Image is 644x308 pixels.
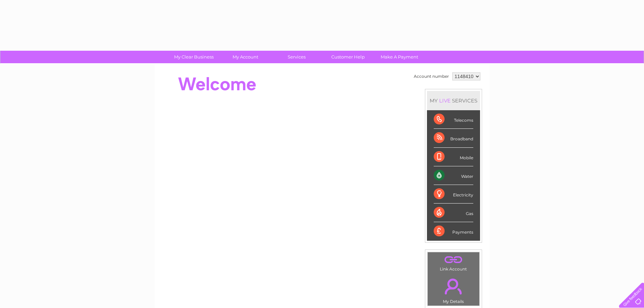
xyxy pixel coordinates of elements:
[434,204,473,222] div: Gas
[434,129,473,147] div: Broadband
[429,275,478,298] a: .
[427,273,480,306] td: My Details
[429,254,478,266] a: .
[372,51,427,63] a: Make A Payment
[166,51,222,63] a: My Clear Business
[320,51,376,63] a: Customer Help
[434,166,473,185] div: Water
[427,252,480,273] td: Link Account
[438,97,452,104] div: LIVE
[434,148,473,166] div: Mobile
[412,71,451,82] td: Account number
[269,51,325,63] a: Services
[434,185,473,204] div: Electricity
[427,91,480,110] div: MY SERVICES
[434,222,473,240] div: Payments
[217,51,273,63] a: My Account
[434,110,473,129] div: Telecoms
